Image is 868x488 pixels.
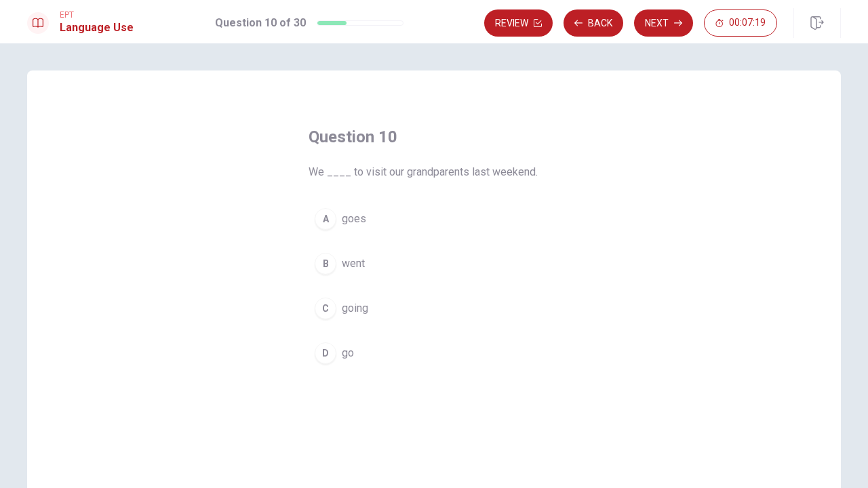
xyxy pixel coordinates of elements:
div: C [315,298,336,319]
span: 00:07:19 [729,18,766,28]
button: Dgo [309,336,559,370]
button: Next [634,9,693,37]
button: Cgoing [309,291,559,325]
button: Agoes [309,202,559,236]
button: Back [564,9,623,37]
div: B [315,253,336,274]
button: 00:07:19 [704,9,777,37]
span: going [342,300,368,317]
span: goes [342,211,366,227]
span: We ____ to visit our grandparents last weekend. [309,164,559,180]
h1: Language Use [60,20,134,36]
span: went [342,256,365,272]
div: D [315,342,336,364]
h1: Question 10 of 30 [215,15,306,31]
span: go [342,345,354,361]
span: EPT [60,10,134,20]
button: Bwent [309,247,559,281]
button: Review [484,9,553,37]
div: A [315,208,336,230]
h4: Question 10 [309,126,559,148]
